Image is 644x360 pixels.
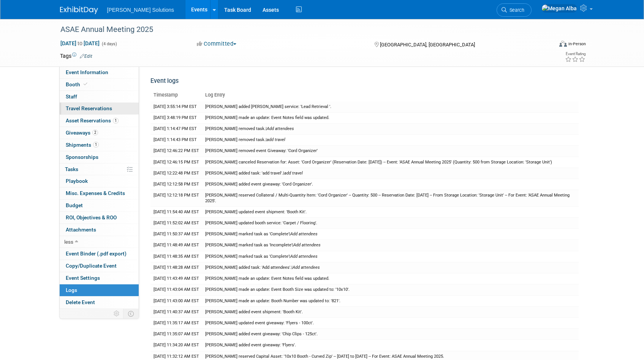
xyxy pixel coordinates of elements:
[64,239,73,245] span: less
[60,212,139,224] a: ROI, Objectives & ROO
[123,309,139,319] td: Toggle Event Tabs
[60,79,139,90] a: Booth
[150,340,202,351] td: [DATE] 11:34:20 AM EST
[541,4,577,13] img: Megan Alba
[58,23,541,36] div: ASAE Annual Meeting 2025
[60,236,139,248] a: less
[150,262,202,273] td: [DATE] 11:48:28 AM EST
[150,168,202,179] td: [DATE] 12:22:48 PM EST
[202,206,579,217] td: [PERSON_NAME] updated event shipment: 'Booth Kit'.
[293,243,321,247] i: Add attendees
[66,275,100,281] span: Event Settings
[150,101,202,113] td: [DATE] 3:55:14 PM EST
[60,52,92,60] td: Tags
[202,146,579,157] td: [PERSON_NAME] removed event Giveaway: 'Cord Organizer'
[60,248,139,260] a: Event Binder (.pdf export)
[150,306,202,317] td: [DATE] 11:40:37 AM EST
[60,6,98,14] img: ExhibitDay
[267,137,285,142] i: add travel
[150,229,202,240] td: [DATE] 11:50:37 AM EST
[202,251,579,262] td: [PERSON_NAME] marked task as 'Complete'
[202,340,579,351] td: [PERSON_NAME] added event giveaway: 'Flyers'.
[60,91,139,103] a: Staff
[202,306,579,317] td: [PERSON_NAME] added event shipment: 'Booth Kit'.
[66,105,112,111] span: Travel Reservations
[80,54,92,59] a: Edit
[60,115,139,127] a: Asset Reservations1
[289,254,318,259] span: |
[202,240,579,251] td: [PERSON_NAME] marked task as 'Incomplete'
[66,81,89,87] span: Booth
[266,137,285,142] span: |
[66,263,117,269] span: Copy/Duplicate Event
[568,41,586,47] div: In-Person
[194,40,239,48] button: Committed
[93,142,99,147] span: 1
[60,103,139,114] a: Travel Reservations
[507,7,524,13] span: Search
[202,101,579,113] td: [PERSON_NAME] added [PERSON_NAME] service: 'Lead Retrieval '.
[66,227,96,233] span: Attachments
[150,329,202,340] td: [DATE] 11:35:07 AM EST
[150,295,202,306] td: [DATE] 11:43:00 AM EST
[267,126,294,131] i: Add attendees
[66,214,117,220] span: ROI, Objectives & ROO
[66,94,77,100] span: Staff
[202,168,579,179] td: [PERSON_NAME] added task: 'add travel'.
[60,284,139,296] a: Logs
[284,171,303,176] i: add travel
[60,272,139,284] a: Event Settings
[66,178,88,184] span: Playbook
[150,206,202,217] td: [DATE] 11:54:40 AM EST
[84,82,87,86] i: Booth reservation complete
[508,40,586,51] div: Event Format
[150,218,202,229] td: [DATE] 11:52:02 AM EST
[497,3,532,17] a: Search
[66,154,98,160] span: Sponsorships
[60,163,139,175] a: Tasks
[60,175,139,187] a: Playbook
[76,40,84,46] span: to
[66,287,77,293] span: Logs
[101,41,117,46] span: (4 days)
[202,190,579,206] td: [PERSON_NAME] reserved Collateral / Multi-Quantity Item: 'Cord Organizer' -- Quantity: 500 -- Res...
[202,273,579,284] td: [PERSON_NAME] made an update: Event Notes field was updated.
[150,284,202,295] td: [DATE] 11:43:04 AM EST
[290,254,318,259] i: Add attendees
[150,112,202,123] td: [DATE] 3:48:19 PM EST
[202,135,579,146] td: [PERSON_NAME] removed task.
[380,42,475,48] span: [GEOGRAPHIC_DATA], [GEOGRAPHIC_DATA]
[60,40,100,47] span: [DATE] [DATE]
[66,130,98,136] span: Giveaways
[60,200,139,211] a: Budget
[202,229,579,240] td: [PERSON_NAME] marked task as 'Complete'
[65,166,78,172] span: Tasks
[283,171,303,176] span: |
[202,295,579,306] td: [PERSON_NAME] made an update: Booth Number was updated to: '821'.
[113,118,119,124] span: 1
[150,240,202,251] td: [DATE] 11:48:49 AM EST
[150,124,202,135] td: [DATE] 1:14:47 PM EST
[150,251,202,262] td: [DATE] 11:48:35 AM EST
[66,251,127,257] span: Event Binder (.pdf export)
[60,224,139,236] a: Attachments
[150,317,202,328] td: [DATE] 11:35:17 AM EST
[559,41,567,47] img: Format-Inperson.png
[202,284,579,295] td: [PERSON_NAME] made an update: Event Booth Size was updated to: '10x10'.
[150,77,579,89] div: Event logs
[66,117,119,124] span: Asset Reservations
[202,179,579,190] td: [PERSON_NAME] added event giveaway: 'Cord Organizer'.
[150,146,202,157] td: [DATE] 12:46:22 PM EST
[92,130,98,135] span: 2
[565,52,585,56] div: Event Rating
[150,135,202,146] td: [DATE] 1:14:43 PM EST
[66,202,83,208] span: Budget
[150,273,202,284] td: [DATE] 11:43:49 AM EST
[293,265,320,270] i: Add attendees
[107,7,174,13] span: [PERSON_NAME] Solutions
[202,262,579,273] td: [PERSON_NAME] added task: 'Add attendees'.
[150,190,202,206] td: [DATE] 12:12:18 PM EST
[66,299,95,305] span: Delete Event
[202,112,579,123] td: [PERSON_NAME] made an update: Event Notes field was updated.
[202,157,579,168] td: [PERSON_NAME] canceled Reservation for: Asset: 'Cord Organizer' (Reservation Date: [DATE]) -- Eve...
